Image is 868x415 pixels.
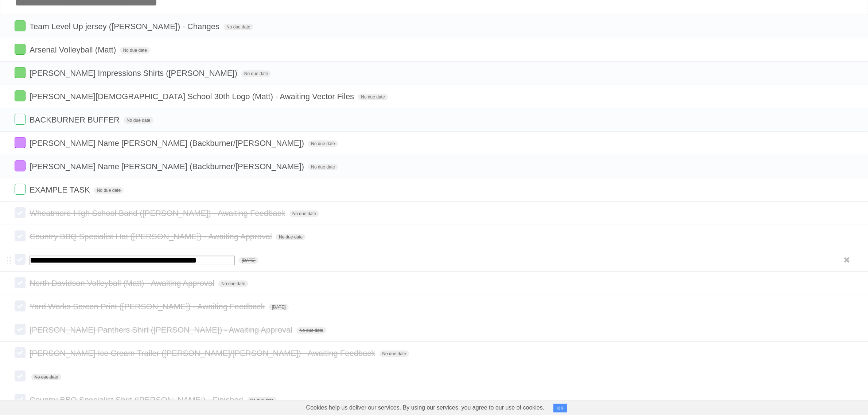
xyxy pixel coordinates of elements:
[30,45,118,54] span: Arsenal Volleyball (Matt)
[15,20,26,31] label: Done
[379,350,409,357] span: No due date
[247,397,277,404] span: No due date
[15,277,26,288] label: Done
[30,279,216,288] span: North Davidson Volleyball (Matt) - Awaiting Approval
[15,371,26,381] label: Done
[31,374,61,380] span: No due date
[15,324,26,335] label: Done
[15,90,26,101] label: Done
[15,137,26,148] label: Done
[30,92,356,101] span: [PERSON_NAME][DEMOGRAPHIC_DATA] School 30th Logo (Matt) - Awaiting Vector Files
[30,185,92,194] span: EXAMPLE TASK
[269,304,289,310] span: [DATE]
[276,234,305,240] span: No due date
[120,47,149,54] span: No due date
[223,24,253,30] span: No due date
[15,160,26,171] label: Done
[299,400,552,415] span: Cookies help us deliver our services. By using our services, you agree to our use of cookies.
[30,302,267,311] span: Yard Works Screen Print ([PERSON_NAME]) - Awaiting Feedback
[289,210,319,217] span: No due date
[15,67,26,78] label: Done
[15,347,26,358] label: Done
[15,254,26,265] label: Done
[308,164,338,170] span: No due date
[15,114,26,125] label: Done
[124,117,153,124] span: No due date
[30,69,239,78] span: [PERSON_NAME] Impressions Shirts ([PERSON_NAME])
[30,115,121,124] span: BACKBURNER BUFFER
[239,257,258,264] span: [DATE]
[94,187,124,194] span: No due date
[358,94,388,100] span: No due date
[241,70,271,77] span: No due date
[296,327,326,334] span: No due date
[15,184,26,195] label: Done
[15,300,26,311] label: Done
[30,232,274,241] span: Country BBQ Specialist Hat ([PERSON_NAME]) - Awaiting Approval
[15,394,26,405] label: Done
[30,209,287,218] span: Wheatmore High School Band ([PERSON_NAME]) - Awaiting Feedback
[30,349,377,358] span: [PERSON_NAME] Ice Cream Trailer ([PERSON_NAME]/[PERSON_NAME]) - Awaiting Feedback
[308,140,338,147] span: No due date
[30,22,221,31] span: Team Level Up jersey ([PERSON_NAME]) - Changes
[30,325,294,334] span: [PERSON_NAME] Panthers Shirt ([PERSON_NAME]) - Awaiting Approval
[30,395,245,404] span: Country BBQ Specialist Shirt ([PERSON_NAME]) - Finished
[218,280,248,287] span: No due date
[15,44,26,55] label: Done
[15,230,26,241] label: Done
[553,404,568,412] button: OK
[30,139,306,148] span: [PERSON_NAME] Name [PERSON_NAME] (Backburner/[PERSON_NAME])
[30,162,306,171] span: [PERSON_NAME] Name [PERSON_NAME] (Backburner/[PERSON_NAME])
[15,207,26,218] label: Done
